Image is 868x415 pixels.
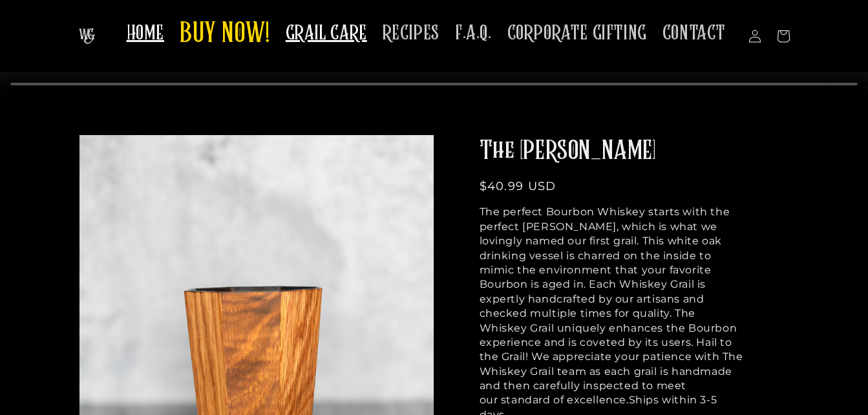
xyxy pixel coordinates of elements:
[662,21,726,46] span: CONTACT
[278,13,375,54] a: GRAIL CARE
[507,21,647,46] span: CORPORATE GIFTING
[655,13,734,54] a: CONTACT
[172,9,278,60] a: BUY NOW!
[119,13,172,54] a: HOME
[455,21,492,46] span: F.A.Q.
[500,13,655,54] a: CORPORATE GIFTING
[383,21,439,46] span: RECIPES
[127,21,164,46] span: HOME
[79,28,95,44] img: The Whiskey Grail
[180,17,270,52] span: BUY NOW!
[286,21,367,46] span: GRAIL CARE
[447,13,500,54] a: F.A.Q.
[480,179,556,193] span: $40.99 USD
[480,134,745,168] h2: The [PERSON_NAME]
[375,13,447,54] a: RECIPES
